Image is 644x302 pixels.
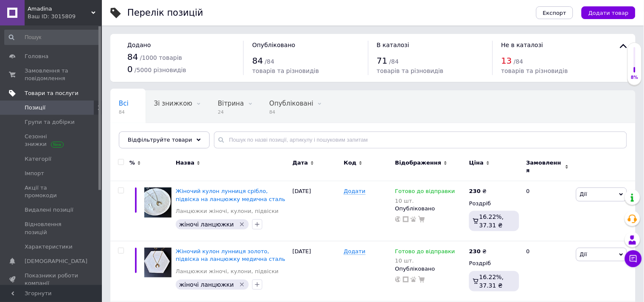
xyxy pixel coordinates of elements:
[270,100,314,107] span: Опубліковані
[176,207,278,215] a: Ланцюжки жіночі, кулони, підвіски
[25,155,51,163] span: Категорії
[140,54,182,61] span: / 1000 товарів
[4,30,100,45] input: Пошук
[25,206,73,214] span: Видалені позиції
[469,248,481,254] b: 230
[536,6,574,19] button: Експорт
[469,188,481,194] b: 230
[469,260,519,267] div: Роздріб
[580,251,587,257] span: Дії
[469,248,487,255] div: ₴
[292,159,308,167] span: Дата
[580,191,587,197] span: Дії
[290,241,342,302] div: [DATE]
[25,53,48,60] span: Головна
[628,75,641,81] div: 8%
[521,181,574,241] div: 0
[25,133,79,148] span: Сезонні знижки
[127,52,138,62] span: 84
[377,56,388,66] span: 71
[28,5,91,13] span: Amadina
[344,159,357,167] span: Код
[25,257,87,265] span: [DEMOGRAPHIC_DATA]
[129,159,135,167] span: %
[179,281,234,288] span: жіночі ланцюжки
[395,188,455,197] span: Готово до відправки
[270,109,314,115] span: 84
[377,67,444,74] span: товарів та різновидів
[501,56,512,66] span: 13
[252,42,295,48] span: Опубліковано
[526,159,563,174] span: Замовлення
[514,58,523,65] span: / 84
[25,104,45,112] span: Позиції
[25,89,79,97] span: Товари та послуги
[395,198,455,204] div: 10 шт.
[469,159,484,167] span: Ціна
[176,268,278,275] a: Ланцюжки жіночі, кулони, підвіски
[252,56,263,66] span: 84
[265,58,275,65] span: / 84
[25,221,79,236] span: Відновлення позицій
[479,213,504,229] span: 16.22%, 37.31 ₴
[395,257,455,264] div: 10 шт.
[582,6,636,19] button: Додати товар
[588,10,629,16] span: Додати товар
[127,64,133,74] span: 0
[119,109,129,115] span: 84
[176,248,285,262] a: Жіночий кулон лунниця золото, підвіска на ланцюжку медична сталь
[176,188,285,202] a: Жіночий кулон лунниця срібло, підвіска на ланцюжку медична сталь
[127,8,203,17] div: Перелік позицій
[395,159,442,167] span: Відображення
[179,221,234,228] span: жіночі ланцюжки
[218,109,244,115] span: 24
[128,137,192,143] span: Відфільтруйте товари
[344,188,366,195] span: Додати
[25,243,73,251] span: Характеристики
[144,248,172,277] img: Женский кулон лунница золото, подвеска на цепочке медицинская сталь
[344,248,366,255] span: Додати
[469,200,519,207] div: Роздріб
[543,10,567,16] span: Експорт
[239,221,245,228] svg: Видалити мітку
[625,250,642,267] button: Чат з покупцем
[469,187,487,195] div: ₴
[290,181,342,241] div: [DATE]
[389,58,399,65] span: / 84
[154,100,192,107] span: Зі знижкою
[176,159,194,167] span: Назва
[214,131,627,148] input: Пошук по назві позиції, артикулу і пошуковим запитам
[119,100,129,107] span: Всі
[25,272,79,287] span: Показники роботи компанії
[239,281,245,288] svg: Видалити мітку
[119,132,153,140] span: Приховані
[144,187,172,218] img: Женский кулон лунница серебро, подвеска на цепочке медицинская сталь
[25,184,79,199] span: Акції та промокоди
[395,205,465,213] div: Опубліковано
[127,42,151,48] span: Додано
[521,241,574,302] div: 0
[501,67,568,74] span: товарів та різновидів
[395,265,465,273] div: Опубліковано
[218,100,244,107] span: Вітрина
[395,248,455,257] span: Готово до відправки
[377,42,410,48] span: В каталозі
[25,67,79,82] span: Замовлення та повідомлення
[28,13,102,20] div: Ваш ID: 3015809
[25,170,44,177] span: Імпорт
[135,67,186,73] span: / 5000 різновидів
[252,67,319,74] span: товарів та різновидів
[479,274,504,289] span: 16.22%, 37.31 ₴
[501,42,543,48] span: Не в каталозі
[25,118,75,126] span: Групи та добірки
